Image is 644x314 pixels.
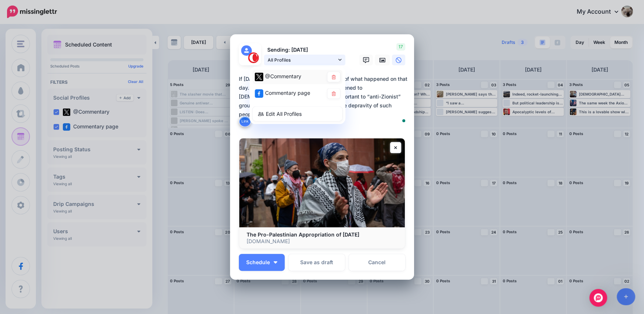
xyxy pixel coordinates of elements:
p: [DOMAIN_NAME] [247,238,397,245]
img: facebook-square.png [255,89,263,98]
img: The Pro-Palestinian Appropriation of October 7 [239,138,405,227]
div: Open Intercom Messenger [589,289,607,307]
img: twitter-square.png [255,73,263,81]
img: 291864331_468958885230530_187971914351797662_n-bsa127305.png [248,52,259,63]
span: All Profiles [268,56,336,64]
a: Cancel [349,254,405,271]
button: Link [239,116,251,127]
b: The Pro-Palestinian Appropriation of [DATE] [247,231,359,238]
span: Commentary page [265,90,310,96]
a: All Profiles [264,55,345,65]
div: If [DATE] is important to you, it is because of what happened on that day. And what happened on t... [239,75,409,119]
p: Sending: [DATE] [264,46,345,54]
button: Save as draft [288,254,345,271]
span: @Commentary [265,73,301,79]
textarea: To enrich screen reader interactions, please activate Accessibility in Grammarly extension settings [239,75,409,128]
span: Schedule [246,260,270,265]
a: Edit All Profiles [252,107,342,121]
img: user_default_image.png [241,45,252,56]
img: arrow-down-white.png [274,261,277,263]
button: Schedule [239,254,285,271]
span: 17 [396,43,405,51]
